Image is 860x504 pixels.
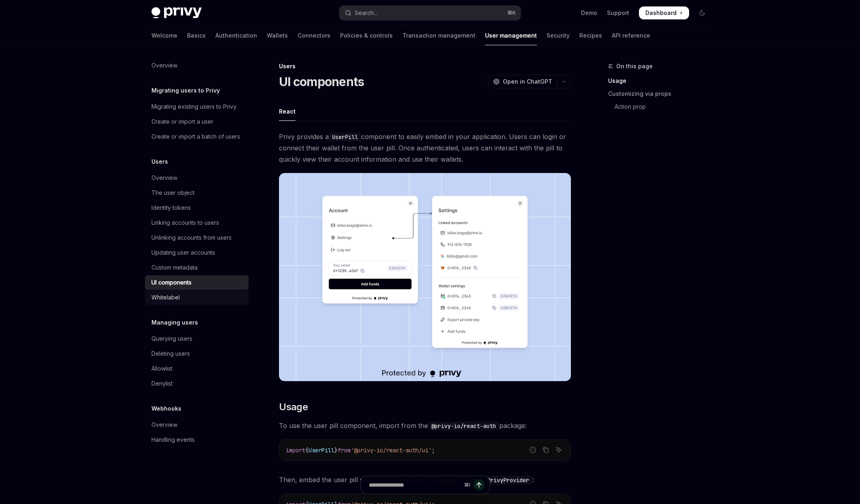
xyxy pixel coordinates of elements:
[145,260,249,275] a: Custom metadata
[547,26,570,45] a: Security
[145,418,249,432] a: Overview
[151,218,219,228] div: Linking accounts to users
[151,334,192,344] div: Querying users
[151,278,192,287] div: UI components
[298,26,330,45] a: Connectors
[355,8,377,18] div: Search...
[151,349,190,358] div: Deleting users
[151,420,177,430] div: Overview
[145,186,249,200] a: The user object
[151,102,236,112] div: Migrating existing users to Privy
[145,230,249,245] a: Unlinking accounts from users
[608,74,715,87] a: Usage
[696,6,709,19] button: Toggle dark mode
[612,26,650,45] a: API reference
[151,248,215,257] div: Updating user accounts
[145,346,249,361] a: Deleting users
[145,200,249,215] a: Identity tokens
[151,404,181,413] h5: Webhooks
[329,133,361,141] code: UserPill
[151,263,198,272] div: Custom metadata
[145,361,249,376] a: Allowlist
[639,6,689,19] a: Dashboard
[145,331,249,346] a: Querying users
[151,188,194,198] div: The user object
[607,9,629,17] a: Support
[151,435,195,445] div: Handling events
[528,445,538,455] button: Report incorrect code
[151,379,172,388] div: Denylist
[151,117,213,127] div: Create or import a user
[145,129,249,144] a: Create or import a batch of users
[151,318,198,327] h5: Managing users
[338,447,351,454] span: from
[145,99,249,114] a: Migrating existing users to Privy
[488,75,557,89] button: Open in ChatGPT
[151,7,202,19] img: dark logo
[267,26,288,45] a: Wallets
[279,401,308,413] span: Usage
[279,102,296,121] div: React
[151,132,240,141] div: Create or import a batch of users
[145,114,249,129] a: Create or import a user
[151,203,191,213] div: Identity tokens
[151,233,232,243] div: Unlinking accounts from users
[151,86,220,95] h5: Migrating users to Privy
[473,479,485,491] button: Send message
[305,447,309,454] span: {
[215,26,257,45] a: Authentication
[145,171,249,185] a: Overview
[507,10,516,16] span: ⌘ K
[151,293,180,302] div: Whitelabel
[541,445,551,455] button: Copy the contents from the code block
[151,173,177,183] div: Overview
[616,61,653,71] span: On this page
[279,74,364,89] h1: UI components
[145,275,249,290] a: UI components
[187,26,206,45] a: Basics
[279,62,571,70] div: Users
[339,6,521,20] button: Open search
[151,61,177,70] div: Overview
[581,9,597,17] a: Demo
[428,422,499,430] code: @privy-io/react-auth
[340,26,393,45] a: Policies & controls
[645,9,677,17] span: Dashboard
[334,447,338,454] span: }
[145,432,249,447] a: Handling events
[279,420,571,431] span: To use the user pill component, import from the package:
[553,445,564,455] button: Ask AI
[145,290,249,305] a: Whitelabel
[151,364,172,373] div: Allowlist
[608,100,715,113] a: Action prop
[309,447,334,454] span: UserPill
[351,447,432,454] span: '@privy-io/react-auth/ui'
[579,26,602,45] a: Recipes
[608,87,715,100] a: Customizing via props
[286,447,305,454] span: import
[145,215,249,230] a: Linking accounts to users
[503,78,552,86] span: Open in ChatGPT
[432,447,435,454] span: ;
[279,173,571,381] img: images/Userpill2.png
[485,26,537,45] a: User management
[369,476,461,494] input: Ask a question...
[151,26,177,45] a: Welcome
[145,245,249,260] a: Updating user accounts
[279,131,571,165] span: Privy provides a component to easily embed in your application. Users can login or connect their ...
[145,376,249,391] a: Denylist
[145,58,249,73] a: Overview
[402,26,475,45] a: Transaction management
[151,157,168,167] h5: Users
